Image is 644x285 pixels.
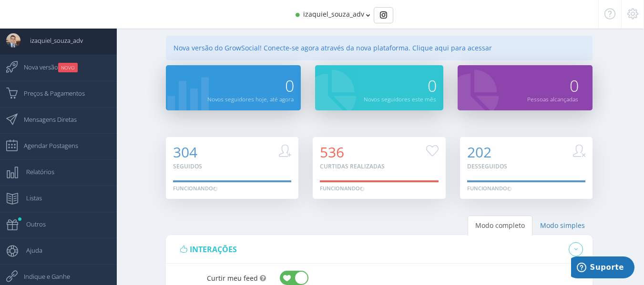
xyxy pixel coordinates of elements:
[190,244,237,255] span: interações
[467,185,512,192] div: Funcionando
[303,10,364,19] span: izaquiel_souza_adv
[173,185,218,192] div: Funcionando
[320,185,365,192] div: Funcionando
[360,187,365,191] img: loader.gif
[570,75,578,97] span: 0
[380,11,387,19] img: Instagram_simple_icon.svg
[6,33,20,48] img: User Image
[14,55,78,79] span: Nova versão
[20,29,83,52] span: izaquiel_souza_adv
[507,187,512,191] img: loader.gif
[17,212,46,236] span: Outros
[14,108,77,131] span: Mensagens Diretas
[14,134,78,157] span: Agendar Postagens
[213,187,218,191] img: loader.gif
[320,162,385,170] small: Curtidas realizadas
[468,216,532,236] a: Modo completo
[207,95,294,103] small: Novos seguidores hoje, até agora
[173,142,197,162] span: 304
[17,238,42,262] span: Ajuda
[467,162,507,170] small: Desseguidos
[58,63,78,72] small: NOVO
[17,186,42,210] span: Listas
[364,95,436,103] small: Novos seguidores este mês
[320,142,344,162] span: 536
[571,256,634,280] iframe: Abre um widget para que você possa encontrar mais informações
[173,162,202,170] small: Seguidos
[374,7,393,23] div: Basic example
[428,75,436,97] span: 0
[207,274,258,283] span: Curtir meu feed
[14,81,85,105] span: Preços & Pagamentos
[467,142,491,162] span: 202
[527,95,578,103] small: Pessoas alcançadas
[532,216,593,236] a: Modo simples
[285,75,294,97] span: 0
[17,160,54,184] span: Relatórios
[166,36,593,60] div: Nova versão do GrowSocial! Conecte-se agora através da nova plataforma. Clique aqui para acessar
